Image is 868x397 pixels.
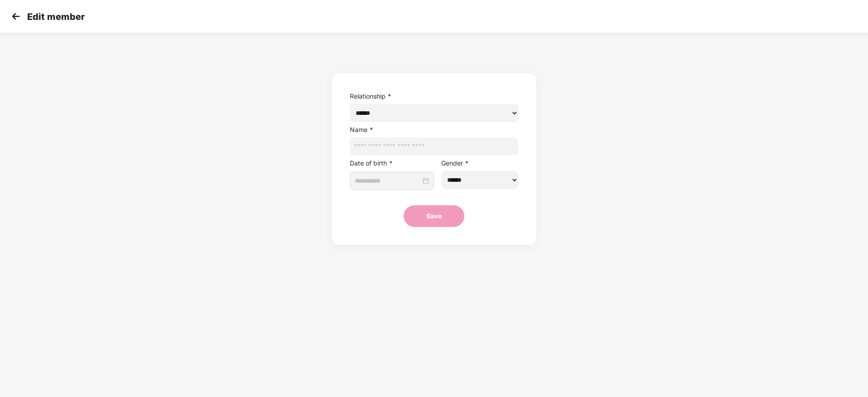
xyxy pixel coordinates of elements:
img: svg+xml;base64,PHN2ZyB4bWxucz0iaHR0cDovL3d3dy53My5vcmcvMjAwMC9zdmciIHdpZHRoPSIzMCIgaGVpZ2h0PSIzMC... [9,9,23,23]
p: Edit member [27,11,85,22]
label: Relationship * [350,92,391,100]
label: Gender * [441,159,469,167]
label: Date of birth * [350,159,393,167]
label: Name * [350,126,373,133]
button: Save [404,205,464,227]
